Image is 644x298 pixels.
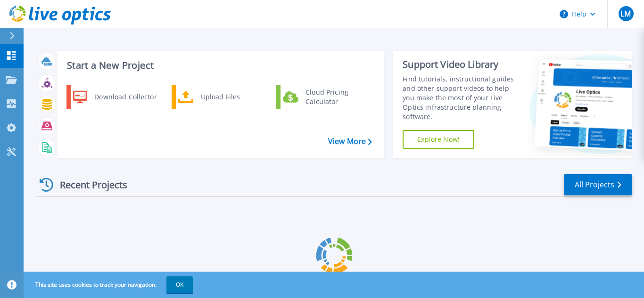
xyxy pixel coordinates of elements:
[166,276,193,293] button: OK
[328,137,372,146] a: View More
[90,88,161,106] div: Download Collector
[301,88,371,106] div: Cloud Pricing Calculator
[403,130,474,149] a: Explore Now!
[67,60,372,71] h3: Start a New Project
[172,85,268,109] a: Upload Files
[276,85,373,109] a: Cloud Pricing Calculator
[564,174,632,195] a: All Projects
[36,173,140,196] div: Recent Projects
[26,276,193,293] span: This site uses cookies to track your navigation.
[620,10,631,17] span: LM
[196,88,266,106] div: Upload Files
[66,85,163,109] a: Download Collector
[403,58,521,71] div: Support Video Library
[403,74,521,121] div: Find tutorials, instructional guides and other support videos to help you make the most of your L...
